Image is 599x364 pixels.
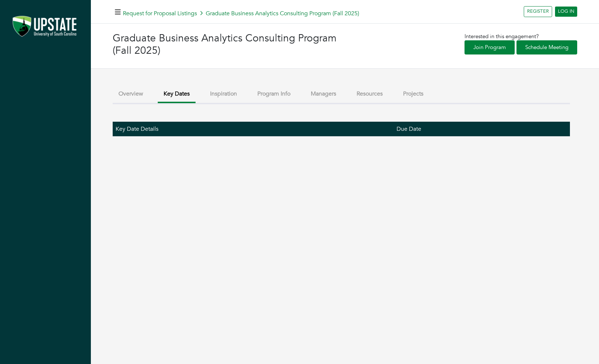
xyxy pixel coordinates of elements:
a: Schedule Meeting [516,40,577,54]
th: Due Date [394,122,570,137]
button: Resources [351,86,389,102]
button: Program Info [252,86,296,102]
a: Join Program [465,40,515,54]
button: Managers [305,86,342,102]
a: Request for Proposal Listings [123,9,197,17]
button: Overview [113,86,149,102]
p: Interested in this engagement? [465,32,577,41]
button: Key Dates [158,86,196,103]
h5: Graduate Business Analytics Consulting Program (Fall 2025) [123,10,359,17]
th: Key Date Details [113,122,394,137]
button: Inspiration [204,86,243,102]
button: Projects [397,86,429,102]
h3: Graduate Business Analytics Consulting Program (Fall 2025) [113,32,345,57]
a: LOG IN [555,7,577,17]
a: REGISTER [524,6,552,17]
img: Screenshot%202024-05-21%20at%2011.01.47%E2%80%AFAM.png [7,13,84,41]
